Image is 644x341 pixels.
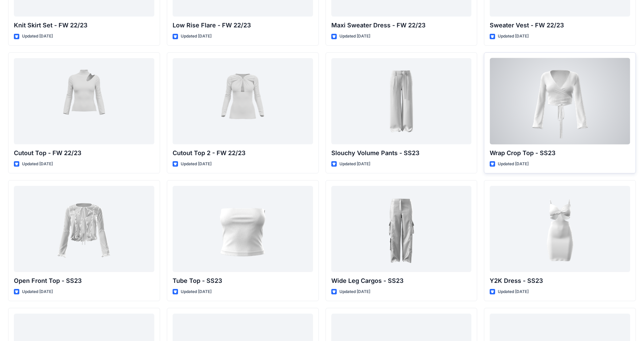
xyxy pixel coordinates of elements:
p: Updated [DATE] [339,33,370,40]
a: Tube Top - SS23 [173,186,313,272]
a: Wide Leg Cargos - SS23 [331,186,472,272]
a: Y2K Dress - SS23 [490,186,630,272]
p: Wrap Crop Top - SS23 [490,148,630,158]
p: Slouchy Volume Pants - SS23 [331,148,472,158]
p: Cutout Top 2 - FW 22/23 [173,148,313,158]
a: Cutout Top 2 - FW 22/23 [173,58,313,144]
p: Updated [DATE] [22,288,53,295]
p: Y2K Dress - SS23 [490,276,630,286]
p: Sweater Vest - FW 22/23 [490,21,630,30]
p: Tube Top - SS23 [173,276,313,286]
a: Wrap Crop Top - SS23 [490,58,630,144]
a: Open Front Top - SS23 [14,186,154,272]
p: Updated [DATE] [181,33,212,40]
p: Updated [DATE] [498,161,529,168]
a: Slouchy Volume Pants - SS23 [331,58,472,144]
p: Updated [DATE] [498,33,529,40]
p: Wide Leg Cargos - SS23 [331,276,472,286]
p: Knit Skirt Set - FW 22/23 [14,21,154,30]
p: Cutout Top - FW 22/23 [14,148,154,158]
p: Updated [DATE] [339,161,370,168]
p: Low Rise Flare - FW 22/23 [173,21,313,30]
a: Cutout Top - FW 22/23 [14,58,154,144]
p: Updated [DATE] [181,288,212,295]
p: Updated [DATE] [181,161,212,168]
p: Updated [DATE] [22,161,53,168]
p: Updated [DATE] [22,33,53,40]
p: Maxi Sweater Dress - FW 22/23 [331,21,472,30]
p: Updated [DATE] [498,288,529,295]
p: Open Front Top - SS23 [14,276,154,286]
p: Updated [DATE] [339,288,370,295]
